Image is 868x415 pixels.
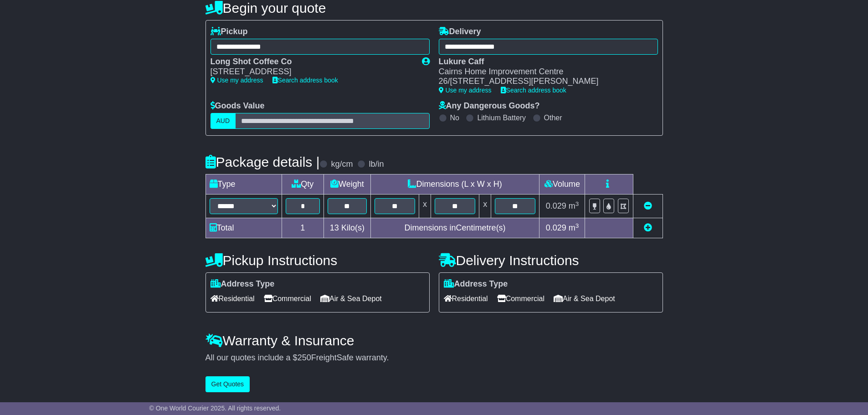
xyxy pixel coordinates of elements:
div: Lukure Caff [439,57,649,67]
label: AUD [211,113,236,129]
label: Other [544,113,562,122]
span: Residential [444,292,488,306]
span: 250 [298,353,311,362]
td: Total [205,218,282,238]
div: 26/[STREET_ADDRESS][PERSON_NAME] [439,77,649,87]
label: Delivery [439,27,481,37]
label: No [450,113,459,122]
span: 0.029 [546,201,566,210]
td: Qty [282,174,324,195]
span: Commercial [264,292,311,306]
td: x [419,195,431,218]
button: Get Quotes [205,376,250,392]
sup: 3 [575,222,579,229]
label: kg/cm [331,159,353,169]
td: Dimensions (L x W x H) [370,174,539,195]
span: m [569,201,579,210]
h4: Package details | [205,154,320,169]
div: Cairns Home Improvement Centre [439,67,649,77]
h4: Pickup Instructions [205,253,430,268]
span: Air & Sea Depot [320,292,382,306]
td: Weight [324,174,371,195]
label: Goods Value [211,101,265,111]
label: Address Type [444,279,508,289]
h4: Begin your quote [205,0,663,15]
td: Volume [539,174,585,195]
td: Type [205,174,282,195]
td: Kilo(s) [324,218,371,238]
span: Residential [211,292,255,306]
sup: 3 [575,200,579,207]
span: 13 [330,223,339,232]
div: Long Shot Coffee Co [211,57,413,67]
a: Remove this item [644,201,652,210]
label: Address Type [211,279,275,289]
td: x [479,195,491,218]
label: Pickup [211,27,248,37]
span: 0.029 [546,223,566,232]
div: [STREET_ADDRESS] [211,67,413,77]
span: Air & Sea Depot [554,292,615,306]
a: Use my address [211,77,263,84]
a: Search address book [272,77,338,84]
span: © One World Courier 2025. All rights reserved. [149,405,281,412]
a: Add new item [644,223,652,232]
h4: Delivery Instructions [439,253,663,268]
label: lb/in [369,159,384,169]
label: Lithium Battery [477,113,526,122]
label: Any Dangerous Goods? [439,101,540,111]
td: 1 [282,218,324,238]
a: Use my address [439,87,492,94]
div: All our quotes include a $ FreightSafe warranty. [205,353,663,363]
a: Search address book [501,87,566,94]
td: Dimensions in Centimetre(s) [370,218,539,238]
span: m [569,223,579,232]
span: Commercial [497,292,544,306]
h4: Warranty & Insurance [205,333,663,348]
